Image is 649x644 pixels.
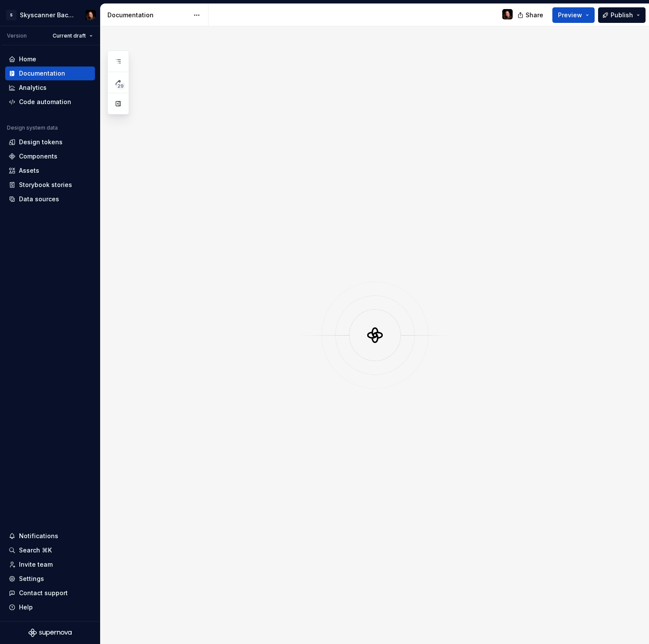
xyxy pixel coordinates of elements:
[5,135,95,149] a: Design tokens
[5,149,95,163] a: Components
[598,7,646,23] button: Publish
[19,152,57,161] div: Components
[7,32,27,39] div: Version
[19,546,52,555] div: Search ⌘K
[526,11,543,19] span: Share
[19,603,33,612] div: Help
[552,7,595,23] button: Preview
[19,574,44,583] div: Settings
[19,138,63,146] div: Design tokens
[5,529,95,543] button: Notifications
[5,95,95,109] a: Code automation
[19,55,36,63] div: Home
[2,6,98,24] button: SSkyscanner BackpackAdam Wilson
[19,98,71,106] div: Code automation
[611,11,633,19] span: Publish
[502,9,513,19] img: Adam Wilson
[513,7,549,23] button: Share
[5,52,95,66] a: Home
[49,30,97,42] button: Current draft
[5,600,95,614] button: Help
[19,69,65,78] div: Documentation
[19,83,47,92] div: Analytics
[19,181,72,189] div: Storybook stories
[5,192,95,206] a: Data sources
[20,11,75,19] div: Skyscanner Backpack
[5,586,95,600] button: Contact support
[19,532,58,540] div: Notifications
[19,195,59,203] div: Data sources
[6,10,16,20] div: S
[5,178,95,192] a: Storybook stories
[107,11,189,19] div: Documentation
[5,81,95,95] a: Analytics
[5,67,95,80] a: Documentation
[28,628,72,637] svg: Supernova Logo
[19,589,68,597] div: Contact support
[85,10,96,20] img: Adam Wilson
[558,11,582,19] span: Preview
[5,572,95,586] a: Settings
[116,82,125,89] span: 29
[7,124,58,131] div: Design system data
[5,543,95,557] button: Search ⌘K
[19,166,39,175] div: Assets
[53,32,86,39] span: Current draft
[19,560,53,569] div: Invite team
[5,558,95,571] a: Invite team
[5,164,95,178] a: Assets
